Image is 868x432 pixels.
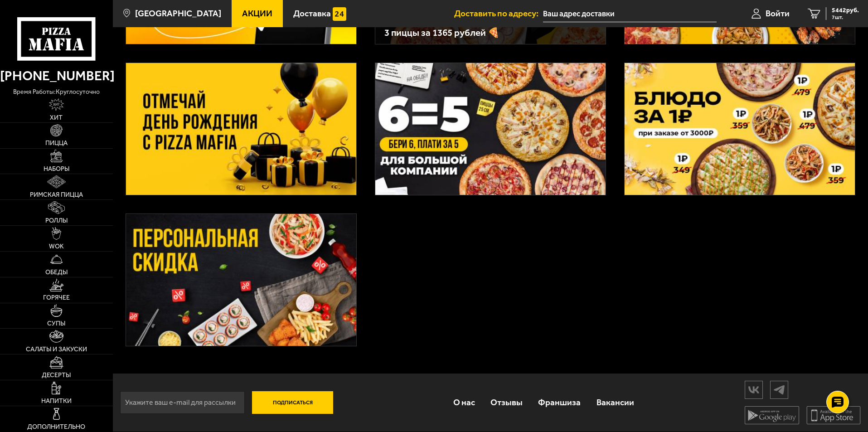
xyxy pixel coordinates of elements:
[42,372,71,379] span: Десерты
[530,388,588,417] a: Франшиза
[333,7,346,21] img: 15daf4d41897b9f0e9f617042186c801.svg
[44,166,69,172] span: Наборы
[135,9,221,18] span: [GEOGRAPHIC_DATA]
[745,382,762,398] img: vk
[50,115,63,121] span: Хит
[26,346,87,353] span: Салаты и закуски
[766,9,790,18] span: Войти
[832,7,859,14] span: 5442 руб.
[832,15,859,20] span: 7 шт.
[483,388,530,417] a: Отзывы
[49,243,64,250] span: WOK
[771,382,788,398] img: tg
[45,218,68,224] span: Роллы
[27,424,85,430] span: Дополнительно
[252,391,334,414] button: Подписаться
[293,9,331,18] span: Доставка
[120,391,245,414] input: Укажите ваш e-mail для рассылки
[242,9,272,18] span: Акции
[445,388,482,417] a: О нас
[41,398,72,404] span: Напитки
[45,140,68,146] span: Пицца
[47,320,65,327] span: Супы
[30,192,83,198] span: Римская пицца
[543,5,717,22] input: Ваш адрес доставки
[43,295,70,301] span: Горячее
[454,9,543,18] span: Доставить по адресу:
[384,28,596,38] h3: 3 пиццы за 1365 рублей 🍕
[589,388,642,417] a: Вакансии
[45,269,68,276] span: Обеды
